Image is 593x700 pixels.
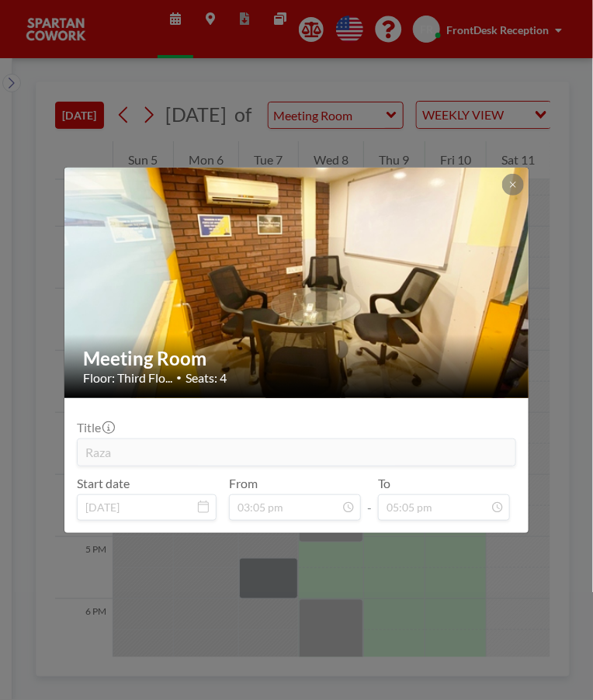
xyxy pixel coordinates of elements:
[64,108,530,457] img: 537.jpg
[229,476,258,491] label: From
[77,476,130,491] label: Start date
[186,370,227,386] span: Seats: 4
[77,420,113,435] label: Title
[176,372,182,383] span: •
[378,476,390,491] label: To
[83,370,172,386] span: Floor: Third Flo...
[367,481,372,515] span: -
[78,439,515,466] input: (No title)
[83,347,512,370] h2: Meeting Room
